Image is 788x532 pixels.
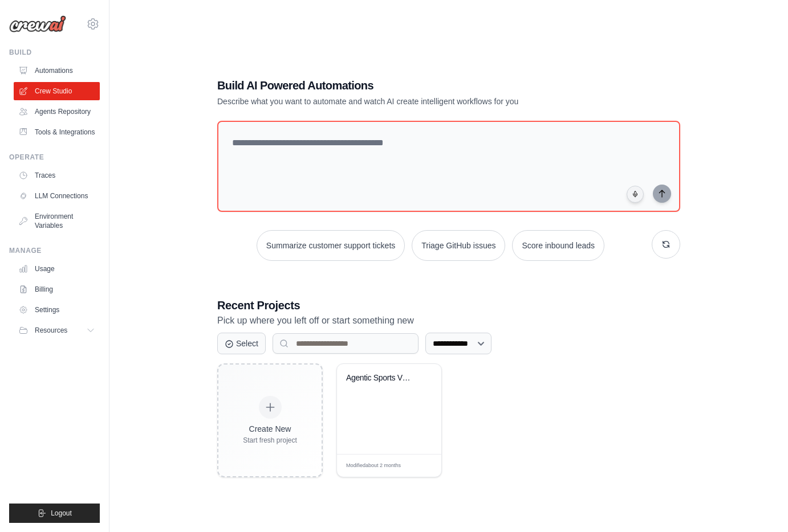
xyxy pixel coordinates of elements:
[9,153,100,162] div: Operate
[627,186,644,203] button: Click to speak your automation idea
[512,230,604,261] button: Score inbound leads
[9,504,100,523] button: Logout
[51,509,72,518] span: Logout
[9,246,100,255] div: Manage
[346,373,415,383] div: Agentic Sports Video Analysis System
[14,103,100,121] a: Agents Repository
[217,333,266,354] button: Select
[14,166,100,185] a: Traces
[14,187,100,205] a: LLM Connections
[14,207,100,235] a: Environment Variables
[14,260,100,278] a: Usage
[217,77,600,93] h1: Build AI Powered Automations
[14,123,100,141] a: Tools & Integrations
[14,301,100,319] a: Settings
[412,230,505,261] button: Triage GitHub issues
[257,230,405,261] button: Summarize customer support tickets
[346,462,401,470] span: Modified about 2 months
[9,48,100,57] div: Build
[14,62,100,80] a: Automations
[14,280,100,298] a: Billing
[217,313,680,328] p: Pick up where you left off or start something new
[14,82,100,100] a: Crew Studio
[9,15,66,32] img: Logo
[35,326,67,335] span: Resources
[415,461,424,470] span: Edit
[652,230,680,259] button: Get new suggestions
[243,423,297,435] div: Create New
[14,321,100,339] button: Resources
[217,297,680,313] h3: Recent Projects
[217,96,600,107] p: Describe what you want to automate and watch AI create intelligent workflows for you
[243,436,297,445] div: Start fresh project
